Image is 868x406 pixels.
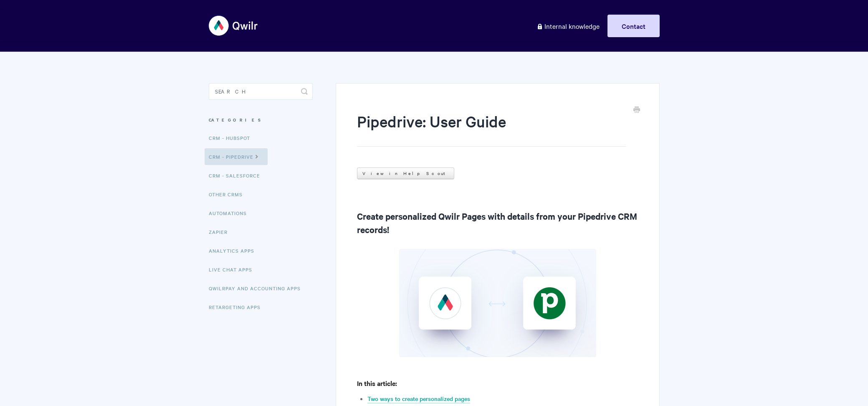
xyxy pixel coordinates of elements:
a: QwilrPay and Accounting Apps [209,280,307,297]
a: Internal knowledge [530,15,606,37]
a: Contact [607,15,660,37]
a: Live Chat Apps [209,261,258,278]
a: Print this Article [633,106,640,115]
a: CRM - Pipedrive [205,148,268,165]
a: Automations [209,205,253,221]
h1: Pipedrive: User Guide [357,111,625,147]
a: Other CRMs [209,186,249,203]
h2: Create personalized Qwilr Pages with details from your Pipedrive CRM records! [357,209,638,236]
h3: Categories [209,112,313,127]
a: Retargeting Apps [209,299,267,315]
a: Two ways to create personalized pages [367,394,470,403]
a: Zapier [209,223,234,240]
img: Qwilr Help Center [209,10,258,41]
h4: In this article: [357,378,638,388]
a: Analytics Apps [209,242,261,259]
img: file-8nLJ2rTKy5.png [399,249,596,357]
a: View in Help Scout [357,167,454,179]
a: CRM - HubSpot [209,129,256,146]
input: Search [209,83,313,100]
a: CRM - Salesforce [209,167,266,184]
